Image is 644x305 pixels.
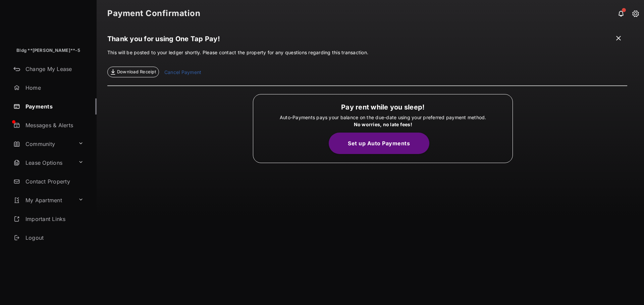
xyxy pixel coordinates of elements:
[329,140,437,147] a: Set up Auto Payments
[117,69,156,75] span: Download Receipt
[257,103,509,111] h1: Pay rent while you sleep!
[11,173,97,189] a: Contact Property
[107,67,159,77] a: Download Receipt
[11,80,97,96] a: Home
[107,35,627,46] h1: Thank you for using One Tap Pay!
[11,211,86,227] a: Important Links
[257,121,509,128] div: No worries, no late fees!
[11,61,97,77] a: Change My Lease
[164,69,201,77] a: Cancel Payment
[11,155,75,171] a: Lease Options
[11,98,97,115] a: Payments
[11,117,97,133] a: Messages & Alerts
[107,9,200,17] strong: Payment Confirmation
[11,192,75,208] a: My Apartment
[11,230,97,246] a: Logout
[16,47,80,54] p: Bldg **[PERSON_NAME]**-5
[329,133,429,154] button: Set up Auto Payments
[257,114,509,128] p: Auto-Payments pays your balance on the due-date using your preferred payment method.
[107,49,627,77] p: This will be posted to your ledger shortly. Please contact the property for any questions regardi...
[11,136,75,152] a: Community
